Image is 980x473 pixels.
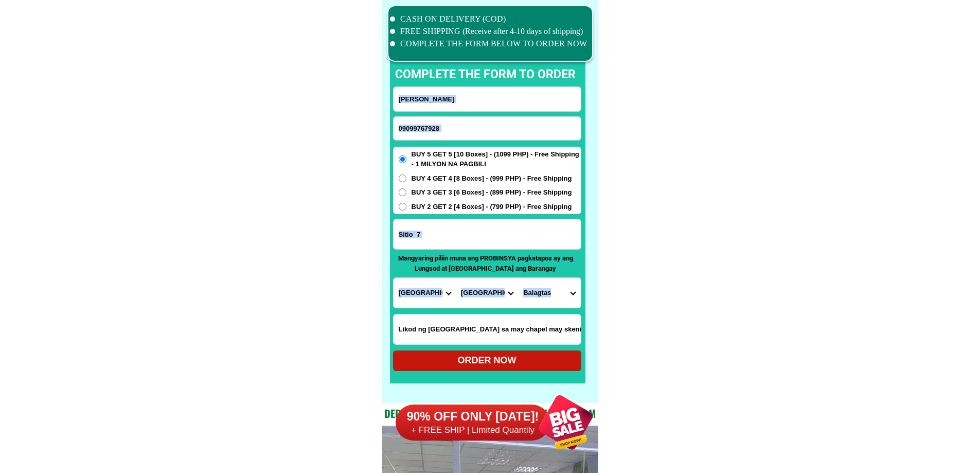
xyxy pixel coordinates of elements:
span: BUY 2 GET 2 [4 Boxes] - (799 PHP) - Free Shipping [412,202,572,212]
div: ORDER NOW [393,354,581,367]
span: BUY 4 GET 4 [8 Boxes] - (999 PHP) - Free Shipping [412,173,572,184]
input: BUY 2 GET 2 [4 Boxes] - (799 PHP) - Free Shipping [399,203,406,211]
select: Select district [456,278,518,308]
p: complete the form to order [385,66,586,84]
input: BUY 5 GET 5 [10 Boxes] - (1099 PHP) - Free Shipping - 1 MILYON NA PAGBILI [399,155,406,163]
span: BUY 5 GET 5 [10 Boxes] - (1099 PHP) - Free Shipping - 1 MILYON NA PAGBILI [412,149,581,169]
input: BUY 3 GET 3 [6 Boxes] - (899 PHP) - Free Shipping [399,188,406,196]
select: Select commune [518,278,580,308]
h6: 90% OFF ONLY [DATE]! [396,409,550,425]
p: Mangyaring piliin muna ang PROBINSYA pagkatapos ay ang Lungsod at [GEOGRAPHIC_DATA] ang Barangay [393,253,578,273]
h6: + FREE SHIP | Limited Quantily [396,425,550,436]
input: Input LANDMARKOFLOCATION [394,314,581,344]
input: Input full_name [394,87,581,111]
li: COMPLETE THE FORM BELOW TO ORDER NOW [390,38,587,50]
input: Input phone_number [394,117,581,140]
li: FREE SHIPPING (Receive after 4-10 days of shipping) [390,25,587,38]
span: BUY 3 GET 3 [6 Boxes] - (899 PHP) - Free Shipping [412,187,572,198]
h2: Dedicated and professional consulting team [382,406,598,421]
select: Select province [394,278,456,308]
input: Input address [394,219,581,249]
input: BUY 4 GET 4 [8 Boxes] - (999 PHP) - Free Shipping [399,174,406,182]
li: CASH ON DELIVERY (COD) [390,13,587,25]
